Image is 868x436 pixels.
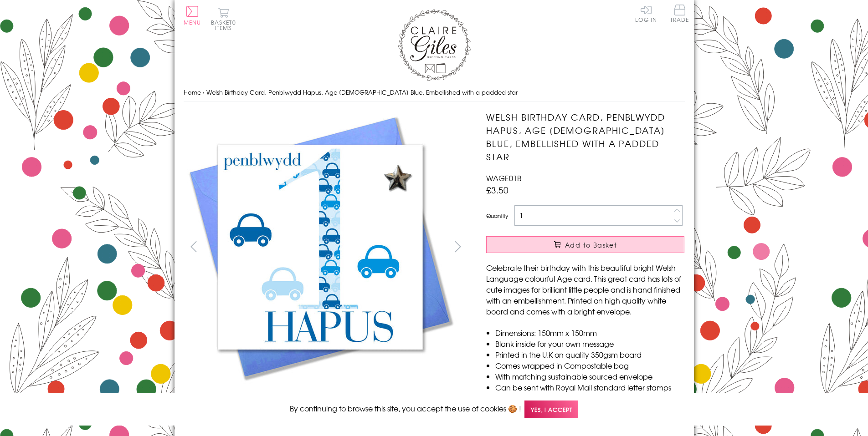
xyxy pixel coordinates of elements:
[184,236,204,257] button: prev
[206,88,518,96] span: Welsh Birthday Card, Penblwydd Hapus, Age [DEMOGRAPHIC_DATA] Blue, Embellished with a padded star
[524,401,578,418] span: Yes, I accept
[565,240,617,249] span: Add to Basket
[495,327,684,338] li: Dimensions: 150mm x 150mm
[670,5,689,22] span: Trade
[184,88,201,96] a: Home
[184,83,685,102] nav: breadcrumbs
[486,212,508,220] label: Quantity
[486,172,521,183] span: WAGE01B
[495,371,684,382] li: With matching sustainable sourced envelope
[184,6,201,25] button: Menu
[203,88,205,96] span: ›
[486,111,684,163] h1: Welsh Birthday Card, Penblwydd Hapus, Age [DEMOGRAPHIC_DATA] Blue, Embellished with a padded star
[486,262,684,317] p: Celebrate their birthday with this beautiful bright Welsh Language colourful Age card. This great...
[495,338,684,349] li: Blank inside for your own message
[486,236,684,253] button: Add to Basket
[670,5,689,24] a: Trade
[486,183,508,196] span: £3.50
[398,9,471,81] img: Claire Giles Greetings Cards
[211,7,236,30] button: Basket0 items
[495,349,684,360] li: Printed in the U.K on quality 350gsm board
[184,18,201,26] span: Menu
[635,5,657,22] a: Log In
[184,111,457,384] img: Welsh Birthday Card, Penblwydd Hapus, Age 1 Blue, Embellished with a padded star
[215,18,236,32] span: 0 items
[495,382,684,393] li: Can be sent with Royal Mail standard letter stamps
[495,360,684,371] li: Comes wrapped in Compostable bag
[447,236,468,257] button: next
